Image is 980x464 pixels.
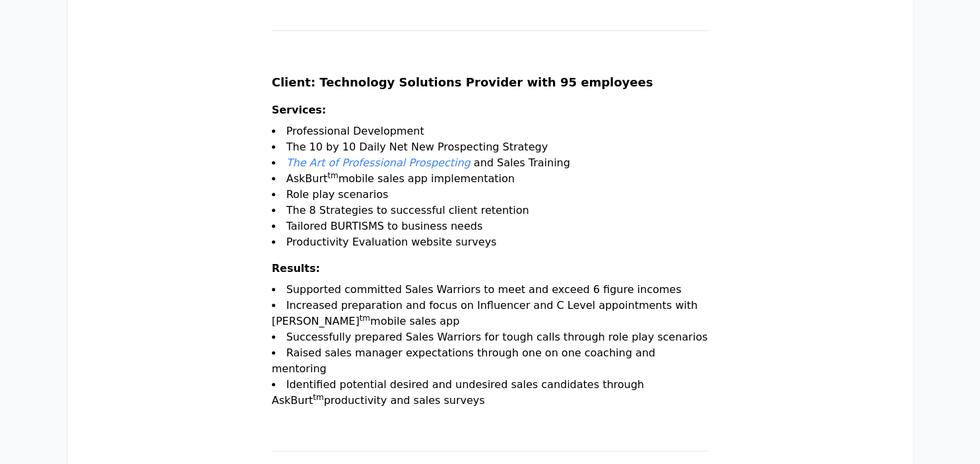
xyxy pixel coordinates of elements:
[272,203,709,218] li: The 8 Strategies to successful client retention
[272,139,709,155] li: The 10 by 10 Daily Net New Prospecting Strategy
[272,345,709,377] li: Raised sales manager expectations through one on one coaching and mentoring
[360,314,370,323] sup: tm
[272,234,709,250] li: Productivity Evaluation website surveys
[272,171,709,187] li: AskBurt mobile sales app implementation
[272,73,709,102] h2: Client: Technology Solutions Provider with 95 employees
[272,102,709,123] h3: Services:
[272,261,709,282] h3: Results:
[272,218,709,234] li: Tailored BURTISMS to business needs
[272,329,709,345] li: Successfully prepared Sales Warriors for tough calls through role play scenarios
[327,171,338,180] sup: tm
[313,393,323,402] sup: tm
[272,123,709,139] li: Professional Development
[272,298,709,329] li: Increased preparation and focus on Influencer and C Level appointments with [PERSON_NAME] mobile ...
[272,187,709,203] li: Role play scenarios
[286,156,474,169] a: The Art of Professional Prospecting
[272,377,709,409] li: Identified potential desired and undesired sales candidates through AskBurt productivity and sale...
[286,156,471,169] em: The Art of Professional Prospecting
[272,282,709,298] li: Supported committed Sales Warriors to meet and exceed 6 figure incomes
[272,155,709,171] li: and Sales Training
